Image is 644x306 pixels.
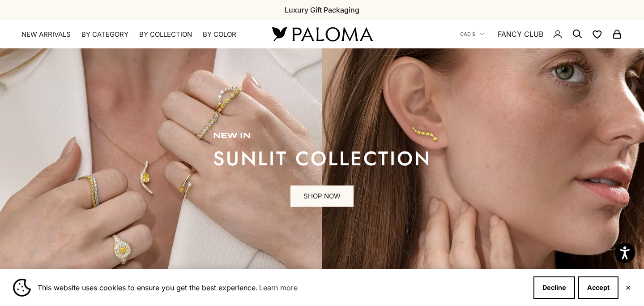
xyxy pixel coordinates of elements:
[625,285,631,290] button: Close
[460,20,623,48] nav: Secondary navigation
[21,30,251,39] nav: Primary navigation
[498,28,543,40] a: FANCY CLUB
[290,185,354,207] a: SHOP NOW
[203,30,236,39] summary: By Color
[81,30,128,39] summary: By Category
[460,30,475,38] span: CAD $
[213,132,431,141] p: new in
[578,276,618,299] button: Accept
[213,150,431,168] p: sunlit collection
[38,281,526,294] span: This website uses cookies to ensure you get the best experience.
[460,30,484,38] button: CAD $
[258,281,299,294] a: Learn more
[13,279,31,297] img: Cookie banner
[139,30,192,39] summary: By Collection
[285,4,359,16] p: Luxury Gift Packaging
[21,30,71,39] a: NEW ARRIVALS
[533,276,575,299] button: Decline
